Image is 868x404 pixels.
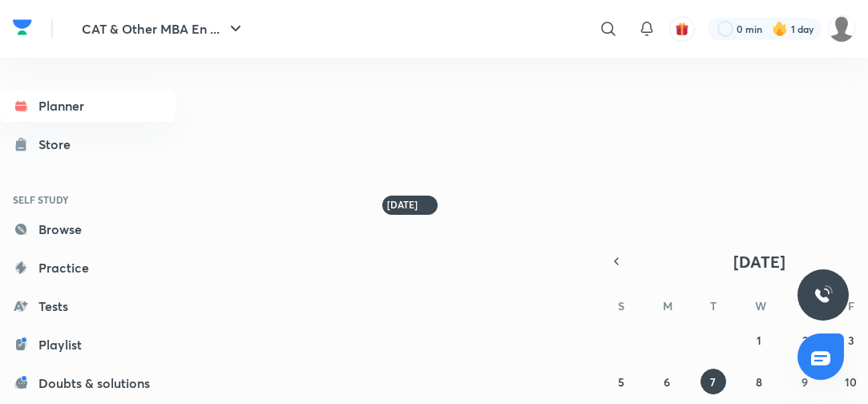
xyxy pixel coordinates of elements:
[838,327,864,353] button: October 3, 2025
[801,374,808,390] abbr: October 9, 2025
[848,298,854,313] abbr: Friday
[746,369,772,394] button: October 8, 2025
[838,369,864,394] button: October 10, 2025
[848,333,854,348] abbr: October 3, 2025
[675,22,689,36] img: avatar
[663,298,672,313] abbr: Monday
[669,16,695,42] button: avatar
[618,298,624,313] abbr: Sunday
[813,285,833,305] img: ttu
[654,369,680,394] button: October 6, 2025
[618,374,624,390] abbr: October 5, 2025
[792,369,818,394] button: October 9, 2025
[608,369,634,394] button: October 5, 2025
[746,327,772,353] button: October 1, 2025
[38,135,80,154] div: Store
[828,15,855,42] img: Srinjoy Niyogi
[802,333,808,348] abbr: October 2, 2025
[755,298,766,313] abbr: Wednesday
[387,199,418,212] h6: [DATE]
[772,21,788,37] img: streak
[733,251,785,273] span: [DATE]
[72,13,255,45] button: CAT & Other MBA En ...
[710,374,716,390] abbr: October 7, 2025
[845,374,857,390] abbr: October 10, 2025
[13,15,32,39] img: Company Logo
[664,374,670,390] abbr: October 6, 2025
[757,333,761,348] abbr: October 1, 2025
[756,374,762,390] abbr: October 8, 2025
[792,327,818,353] button: October 2, 2025
[710,298,717,313] abbr: Tuesday
[700,369,726,394] button: October 7, 2025
[13,15,32,43] a: Company Logo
